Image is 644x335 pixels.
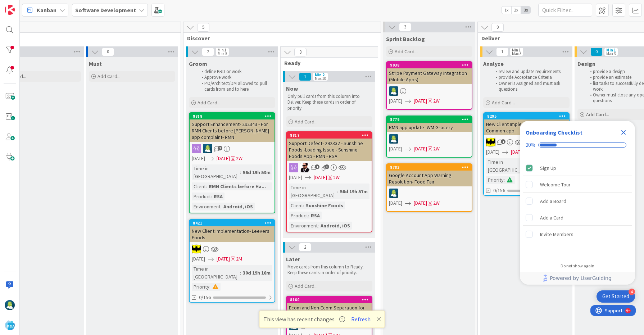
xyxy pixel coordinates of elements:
[211,193,212,200] span: :
[315,73,325,77] div: Min 2
[520,157,635,258] div: Checklist items
[5,5,15,15] img: Visit kanbanzone.com
[484,113,569,135] div: 8295New Client Implementation- URM Common app
[540,180,571,189] div: Welcome Tour
[618,127,629,138] div: Close Checklist
[390,63,472,68] div: 9038
[236,155,242,162] div: 2W
[501,139,505,144] span: 1
[484,119,569,135] div: New Client Implementation- URM Common app
[386,163,472,212] a: 8783Google Account App Warning Resolution- Food FairRD[DATE][DATE]2W
[192,203,221,210] div: Environment
[502,6,511,14] span: 1x
[197,23,209,32] span: 5
[315,164,319,169] span: 1
[241,269,272,277] div: 30d 19h 16m
[287,303,372,319] div: Ecom and Non-Ecom Separation for Old UI and RMN (Android)
[221,203,222,210] span: :
[486,148,499,156] span: [DATE]
[387,164,472,186] div: 8783Google Account App Warning Resolution- Food Fair
[387,116,472,132] div: 8779RMN app update- WM Grocery
[318,222,319,230] span: :
[303,202,304,209] span: :
[433,199,440,207] div: 2W
[483,60,504,67] span: Analyze
[289,184,337,199] div: Time in [GEOGRAPHIC_DATA]
[287,296,372,319] div: 8160Ecom and Non-Ecom Separation for Old UI and RMN (Android)
[218,146,222,150] span: 1
[36,3,40,9] div: 9+
[284,59,369,67] span: Ready
[486,176,504,184] div: Priority
[386,116,472,158] a: 8779RMN app update- WM GroceryRD[DATE][DATE]2W
[526,142,629,148] div: Checklist progress: 20%
[198,69,274,74] li: define BRD or work
[389,86,398,96] img: RD
[190,119,275,142] div: Support Enhancement- 292343 - For RMN Clients before [PERSON_NAME] - app complaint- RMN
[37,6,56,14] span: Kanban
[217,255,230,263] span: [DATE]
[387,134,472,144] div: RD
[294,48,307,56] span: 3
[523,226,632,242] div: Invite Members is incomplete.
[389,189,398,198] img: RD
[308,212,309,219] span: :
[299,243,311,252] span: 2
[295,283,318,289] span: Add Card...
[289,174,302,181] span: [DATE]
[433,145,440,153] div: 2W
[333,174,340,181] div: 2W
[287,264,371,276] p: Move cards from this column to Ready. Keep these cards in order of priority.
[241,168,272,176] div: 56d 19h 53m
[192,255,205,263] span: [DATE]
[192,155,205,162] span: [DATE]
[189,112,275,213] a: 8818Support Enhancement- 292343 - For RMN Clients before [PERSON_NAME] - app complaint- RMNRD[DAT...
[286,85,298,92] span: Now
[387,189,472,198] div: RD
[387,116,472,123] div: 8779
[89,60,102,67] span: Must
[540,230,573,239] div: Invite Members
[521,6,531,14] span: 3x
[577,60,595,67] span: Design
[414,145,427,153] span: [DATE]
[414,97,427,105] span: [DATE]
[289,222,318,230] div: Environment
[189,60,207,67] span: Groom
[512,48,521,52] div: Min 1
[192,244,201,254] img: AC
[97,73,121,80] span: Add Card...
[190,144,275,153] div: RD
[286,131,372,232] a: 8817Support Defect- 292332 - Sunshine Foods -Loading Issue - Sunshine Foods App - RMN - RSAAC[DAT...
[387,62,472,84] div: 9038Stripe Payment Gateway Integration (Mobile Apps)
[199,294,211,301] span: 0/156
[399,23,411,31] span: 3
[486,137,495,147] img: AC
[314,174,327,181] span: [DATE]
[287,139,372,161] div: Support Defect- 292332 - Sunshine Foods -Loading Issue - Sunshine Foods App - RMN - RSA
[387,62,472,68] div: 9038
[198,74,274,80] li: Approve work
[295,118,318,125] span: Add Card...
[5,320,15,330] img: avatar
[540,164,556,172] div: Sign Up
[538,4,592,17] input: Quick Filter...
[504,176,505,184] span: :
[586,111,609,118] span: Add Card...
[597,290,635,303] div: Open Get Started checklist, remaining modules: 4
[390,165,472,170] div: 8783
[207,182,268,190] div: RMN Clients before Ha...
[14,1,32,10] span: Support
[218,52,227,55] div: Max 5
[526,142,535,148] div: 20%
[511,6,521,14] span: 2x
[414,199,427,207] span: [DATE]
[193,114,275,119] div: 8818
[287,132,372,161] div: 8817Support Defect- 292332 - Sunshine Foods -Loading Issue - Sunshine Foods App - RMN - RSA
[300,163,309,172] img: AC
[523,272,631,285] a: Powered by UserGuiding
[193,221,275,226] div: 8421
[433,97,440,105] div: 2W
[190,113,275,119] div: 8818
[299,72,311,81] span: 1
